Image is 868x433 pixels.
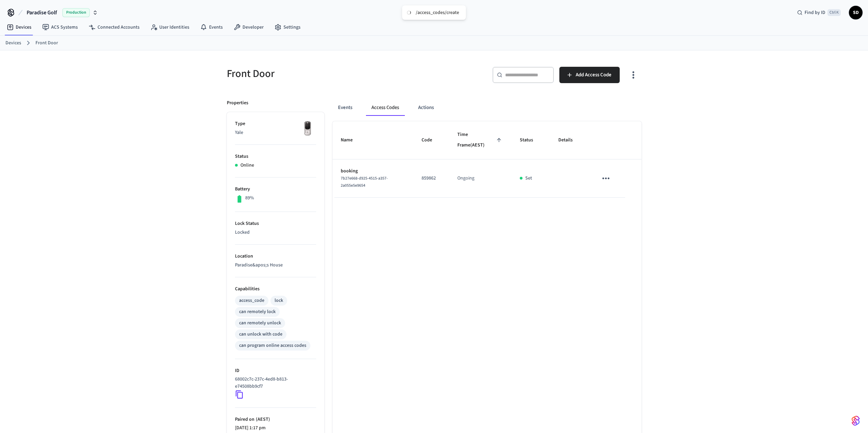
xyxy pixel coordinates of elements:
span: Code [422,135,441,145]
a: Settings [269,21,306,33]
span: ( AEST ) [254,416,270,423]
p: Yale [235,129,316,136]
div: can remotely unlock [239,320,281,327]
span: Add Access Code [576,71,612,79]
p: Status [235,153,316,160]
div: lock [275,297,283,304]
td: Ongoing [449,159,512,198]
div: ant example [333,99,642,116]
p: Locked [235,229,316,236]
button: Actions [413,99,439,116]
p: ID [235,367,316,374]
p: Location [235,253,316,260]
p: 859862 [422,175,441,182]
a: Events [195,21,228,33]
p: Capabilities [235,285,316,293]
span: Details [558,135,582,145]
a: Front Door [35,40,58,47]
img: SeamLogoGradient.69752ec5.svg [852,415,860,426]
a: User Identities [145,21,195,33]
span: Find by ID [805,9,825,16]
a: Developer [228,21,269,33]
p: 68002c7c-237c-4ed8-b813-e74508bb9cf7 [235,376,313,390]
span: 7b27e668-d925-4515-a357-2a055e5e9654 [341,175,388,188]
div: /access_codes/create [416,10,459,16]
a: Devices [5,40,21,47]
p: Lock Status [235,220,316,227]
span: Time Frame(AEST) [457,129,503,151]
p: Online [240,162,254,169]
p: Properties [227,99,248,107]
button: SD [849,6,863,19]
img: Yale Assure Touchscreen Wifi Smart Lock, Satin Nickel, Front [299,120,316,137]
a: Connected Accounts [83,21,145,33]
p: 89% [245,195,254,202]
p: Paradise&apos;s House [235,262,316,269]
button: Access Codes [366,99,404,116]
span: Production [62,8,90,17]
p: [DATE] 1:17 pm [235,424,316,432]
span: Ctrl K [827,9,841,16]
span: Name [341,135,362,145]
div: can program online access codes [239,342,306,349]
p: Paired on [235,416,316,423]
button: Events [333,99,358,116]
p: Set [525,175,532,182]
div: can unlock with code [239,331,282,338]
table: sticky table [333,121,642,198]
p: Battery [235,186,316,193]
p: booking [341,168,406,175]
div: Find by IDCtrl K [792,6,846,19]
div: access_code [239,297,264,304]
p: Type [235,120,316,127]
a: Devices [1,21,37,33]
div: can remotely lock [239,308,276,315]
span: Status [520,135,542,145]
span: Paradise Golf [27,9,57,17]
button: Add Access Code [559,67,620,83]
h5: Front Door [227,67,430,81]
a: ACS Systems [37,21,83,33]
span: SD [850,6,862,19]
